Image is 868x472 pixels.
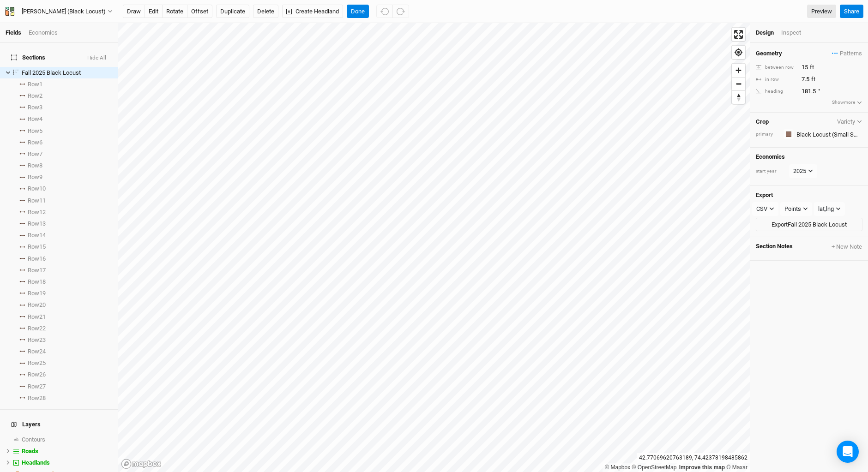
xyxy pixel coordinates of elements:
span: Row 11 [28,197,46,204]
button: Variety [837,118,862,125]
button: + New Note [831,243,862,251]
a: Maxar [726,464,747,471]
div: Fall 2025 Black Locust [22,69,112,77]
span: Row 4 [28,115,42,123]
a: OpenStreetMap [632,464,677,471]
div: CSV [756,204,767,214]
button: Duplicate [216,5,249,18]
a: Mapbox [605,464,630,471]
button: 2025 [789,164,817,178]
div: Design [756,29,774,37]
span: Row 13 [28,220,46,227]
span: Row 22 [28,325,46,332]
span: Row 9 [28,173,42,181]
h4: Economics [756,153,862,161]
span: Row 17 [28,267,46,274]
span: Row 23 [28,336,46,344]
span: Row 8 [28,162,42,169]
div: Headlands [22,459,112,466]
button: Zoom out [732,77,745,90]
div: start year [756,168,788,175]
button: Enter fullscreen [732,28,745,41]
button: [PERSON_NAME] (Black Locust) [5,6,113,17]
h4: Geometry [756,50,782,57]
button: Redo (^Z) [392,5,409,18]
div: in row [756,76,796,83]
div: primary [756,131,779,138]
a: Fields [6,29,21,36]
span: Row 27 [28,383,46,390]
span: Headlands [22,459,50,466]
button: Delete [253,5,278,18]
input: Black Locust (Small Scale, Fenceposts Only) [794,129,862,140]
button: Points [780,202,812,216]
div: 42.77069620763189 , -74.42378198485862 [637,453,750,463]
button: edit [145,5,163,18]
a: Mapbox logo [121,459,162,469]
button: Reset bearing to north [732,90,745,104]
button: Zoom in [732,64,745,77]
span: Row 18 [28,278,46,286]
button: rotate [162,5,187,18]
button: Undo (^z) [376,5,393,18]
span: Section Notes [756,243,793,251]
span: Row 28 [28,394,46,402]
button: Done [347,5,369,18]
button: Patterns [832,48,862,59]
div: Inspect [781,29,814,37]
button: offset [187,5,212,18]
button: Create Headland [282,5,343,18]
button: lat,lng [814,202,845,216]
canvas: Map [118,23,750,472]
span: Row 25 [28,359,46,367]
div: Contours [22,436,112,443]
span: Row 5 [28,127,42,135]
span: Row 19 [28,290,46,297]
div: Corbin Hill (Black Locust) [22,7,106,16]
span: Sections [11,54,45,61]
button: Hide All [87,55,107,61]
span: Row 3 [28,104,42,111]
div: [PERSON_NAME] (Black Locust) [22,7,106,16]
span: Contours [22,436,45,443]
button: CSV [752,202,778,216]
button: ExportFall 2025 Black Locust [756,218,862,232]
span: Row 15 [28,243,46,251]
div: lat,lng [818,204,834,214]
button: Showmore [832,98,862,107]
span: Patterns [832,49,862,58]
span: Row 20 [28,301,46,309]
a: Improve this map [679,464,725,471]
h4: Crop [756,118,769,125]
div: heading [756,88,796,95]
span: Row 10 [28,185,46,192]
div: Roads [22,448,112,455]
span: Row 26 [28,371,46,378]
a: Preview [807,5,836,18]
span: Row 1 [28,81,42,88]
button: Share [840,5,863,18]
span: Reset bearing to north [732,91,745,104]
span: Row 16 [28,255,46,263]
span: Fall 2025 Black Locust [22,69,81,76]
div: Economics [29,29,58,37]
h4: Export [756,191,862,199]
span: Row 6 [28,139,42,146]
span: Row 24 [28,348,46,355]
span: Row 21 [28,313,46,321]
span: Row 12 [28,209,46,216]
div: Points [784,204,801,214]
span: Zoom out [732,78,745,90]
div: Open Intercom Messenger [837,441,859,463]
div: between row [756,64,796,71]
button: Find my location [732,46,745,59]
h4: Layers [6,415,112,434]
button: draw [123,5,145,18]
span: Roads [22,448,38,454]
span: Row 7 [28,150,42,158]
span: Row 2 [28,92,42,100]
